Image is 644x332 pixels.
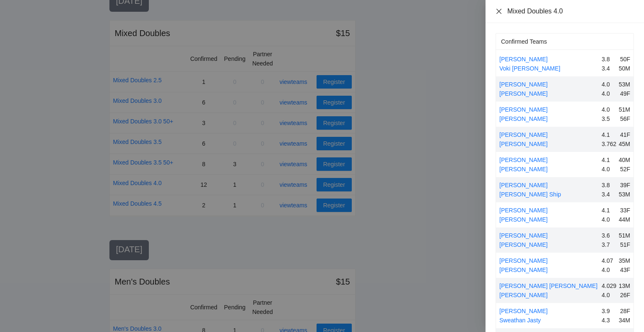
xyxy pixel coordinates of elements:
div: 4.07 [602,256,614,265]
a: [PERSON_NAME] [PERSON_NAME] [499,282,597,289]
div: 51F [618,240,630,249]
div: 28F [618,306,630,316]
div: Confirmed Teams [501,34,628,50]
div: Mixed Doubles 4.0 [507,7,634,16]
div: 45M [618,139,630,149]
div: 3.7 [602,240,614,249]
a: [PERSON_NAME] [499,56,548,63]
div: 3.8 [602,180,614,190]
div: 4.029 [602,281,614,290]
div: 4.0 [602,105,614,114]
div: 4.0 [602,215,614,224]
div: 3.4 [602,190,614,199]
a: [PERSON_NAME] [499,182,548,188]
div: 26F [618,290,630,300]
a: [PERSON_NAME] [499,157,548,163]
div: 4.0 [602,165,614,174]
a: [PERSON_NAME] [499,267,548,273]
div: 3.8 [602,55,614,64]
a: [PERSON_NAME] [499,207,548,214]
a: [PERSON_NAME] [499,166,548,173]
div: 3.762 [602,139,614,149]
div: 51M [618,105,630,114]
div: 41F [618,130,630,139]
a: [PERSON_NAME] [499,308,548,314]
button: Close [496,8,502,15]
div: 50M [618,64,630,73]
a: Sweathan Jasty [499,317,541,324]
div: 35M [618,256,630,265]
a: [PERSON_NAME] [499,241,548,248]
div: 3.5 [602,114,614,123]
div: 34M [618,316,630,325]
div: 53M [618,190,630,199]
a: [PERSON_NAME] [499,257,548,264]
div: 56F [618,114,630,123]
div: 4.1 [602,130,614,139]
div: 3.9 [602,306,614,316]
div: 52F [618,165,630,174]
div: 40M [618,155,630,165]
div: 4.1 [602,206,614,215]
div: 4.0 [602,89,614,98]
span: close [496,8,502,15]
div: 43F [618,265,630,274]
a: [PERSON_NAME] [499,115,548,122]
div: 44M [618,215,630,224]
a: Voki [PERSON_NAME] [499,65,561,72]
div: 13M [618,281,630,290]
div: 50F [618,55,630,64]
div: 39F [618,180,630,190]
a: [PERSON_NAME] [499,292,548,298]
div: 53M [618,80,630,89]
div: 4.0 [602,265,614,274]
a: [PERSON_NAME] [499,141,548,147]
div: 4.0 [602,290,614,300]
div: 51M [618,231,630,240]
a: [PERSON_NAME] [499,81,548,88]
a: [PERSON_NAME] [499,106,548,113]
a: [PERSON_NAME] [499,131,548,138]
div: 4.3 [602,316,614,325]
div: 49F [618,89,630,98]
div: 4.1 [602,155,614,165]
div: 3.6 [602,231,614,240]
a: [PERSON_NAME] Ship [499,191,561,198]
a: [PERSON_NAME] [499,90,548,97]
div: 4.0 [602,80,614,89]
div: 33F [618,206,630,215]
a: [PERSON_NAME] [499,232,548,239]
a: [PERSON_NAME] [499,216,548,223]
div: 3.4 [602,64,614,73]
